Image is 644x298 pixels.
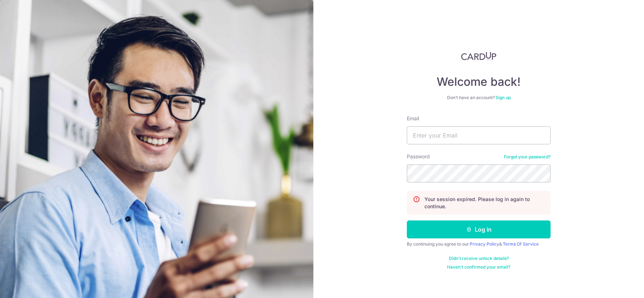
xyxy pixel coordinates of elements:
a: Haven't confirmed your email? [447,264,510,270]
label: Email [407,115,419,122]
label: Password [407,153,430,160]
a: Privacy Policy [470,241,499,247]
a: Didn't receive unlock details? [449,256,509,261]
a: Forgot your password? [504,154,551,160]
input: Enter your Email [407,126,551,144]
a: Sign up [496,95,511,100]
button: Log in [407,220,551,238]
div: Don’t have an account? [407,95,551,101]
h4: Welcome back! [407,75,551,89]
p: Your session expired. Please log in again to continue. [424,196,544,210]
div: By continuing you agree to our & [407,241,551,247]
img: CardUp Logo [461,52,496,60]
a: Terms Of Service [503,241,539,247]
